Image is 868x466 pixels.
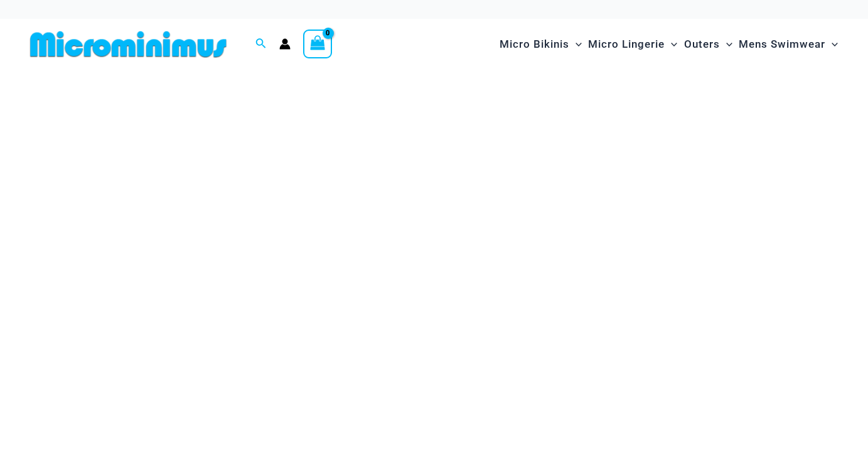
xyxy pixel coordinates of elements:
span: Menu Toggle [720,28,732,60]
a: Mens SwimwearMenu ToggleMenu Toggle [736,25,841,63]
a: Account icon link [279,38,291,50]
span: Menu Toggle [825,28,838,60]
span: Menu Toggle [569,28,582,60]
a: View Shopping Cart, empty [303,30,332,58]
a: Search icon link [255,36,267,52]
span: Menu Toggle [665,28,677,60]
a: OutersMenu ToggleMenu Toggle [681,25,736,63]
span: Micro Lingerie [588,28,665,60]
a: Micro LingerieMenu ToggleMenu Toggle [585,25,680,63]
span: Micro Bikinis [500,28,569,60]
img: MM SHOP LOGO FLAT [25,30,232,58]
span: Mens Swimwear [739,28,825,60]
nav: Site Navigation [495,23,843,65]
a: Micro BikinisMenu ToggleMenu Toggle [496,25,585,63]
span: Outers [684,28,720,60]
